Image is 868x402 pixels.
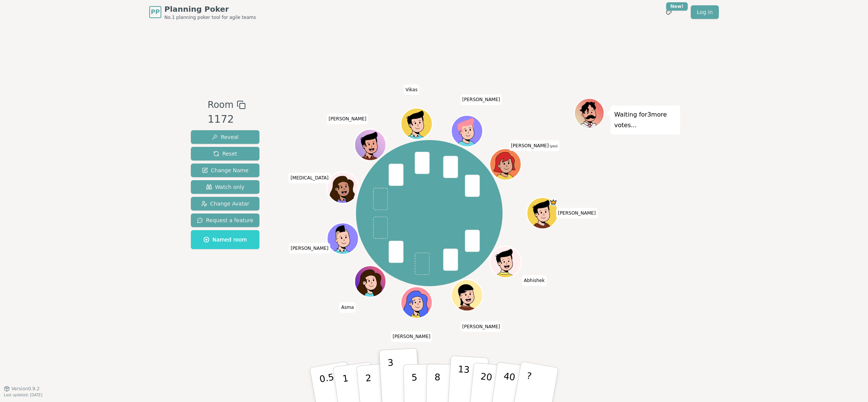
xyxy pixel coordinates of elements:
[461,94,502,105] span: Click to change your name
[339,302,356,313] span: Click to change your name
[289,173,330,183] span: Click to change your name
[191,197,259,210] button: Change Avatar
[522,275,546,286] span: Click to change your name
[164,4,256,14] span: Planning Poker
[4,386,40,392] button: Version0.9.2
[11,386,40,392] span: Version 0.9.2
[404,84,420,95] span: Click to change your name
[191,213,259,227] button: Request a feature
[191,130,259,144] button: Reveal
[509,140,559,151] span: Click to change your name
[614,109,676,131] p: Waiting for 3 more votes...
[206,183,245,191] span: Watch only
[208,112,245,127] div: 1172
[201,200,250,207] span: Change Avatar
[666,2,688,11] div: New!
[203,236,247,243] span: Named room
[4,393,42,397] span: Last updated: [DATE]
[191,147,259,160] button: Reset
[191,164,259,177] button: Change Name
[213,150,237,157] span: Reset
[149,4,256,20] a: PPPlanning PokerNo.1 planning poker tool for agile teams
[191,230,259,249] button: Named room
[549,145,558,148] span: (you)
[202,167,248,174] span: Change Name
[191,180,259,194] button: Watch only
[461,321,502,332] span: Click to change your name
[391,331,432,342] span: Click to change your name
[549,198,557,206] span: Viney is the host
[197,217,253,224] span: Request a feature
[151,8,159,17] span: PP
[556,208,598,218] span: Click to change your name
[164,14,256,20] span: No.1 planning poker tool for agile teams
[387,357,396,399] p: 3
[289,243,330,254] span: Click to change your name
[212,133,239,141] span: Reveal
[327,114,368,124] span: Click to change your name
[691,5,719,19] a: Log in
[662,5,676,19] button: New!
[490,150,520,179] button: Click to change your avatar
[208,98,233,112] span: Room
